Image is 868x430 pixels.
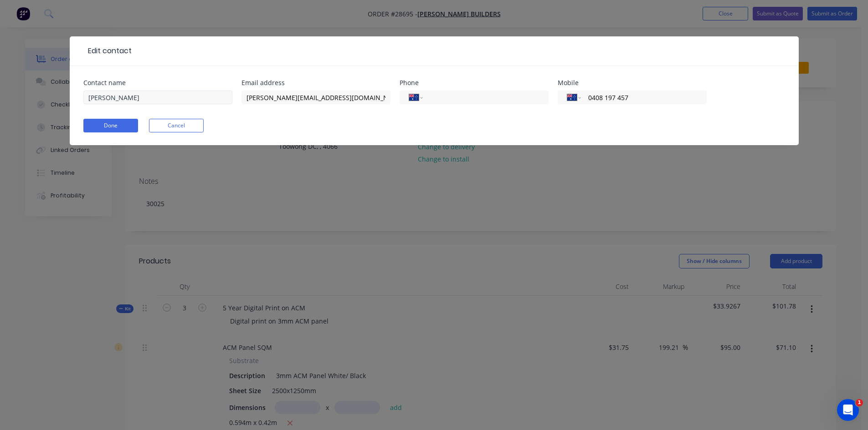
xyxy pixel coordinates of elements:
[558,80,707,86] div: Mobile
[400,80,549,86] div: Phone
[837,399,859,421] iframe: Intercom live chat
[83,80,232,86] div: Contact name
[149,119,204,132] button: Cancel
[83,46,132,56] div: Edit contact
[241,80,390,86] div: Email address
[856,399,863,406] span: 1
[83,119,138,132] button: Done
